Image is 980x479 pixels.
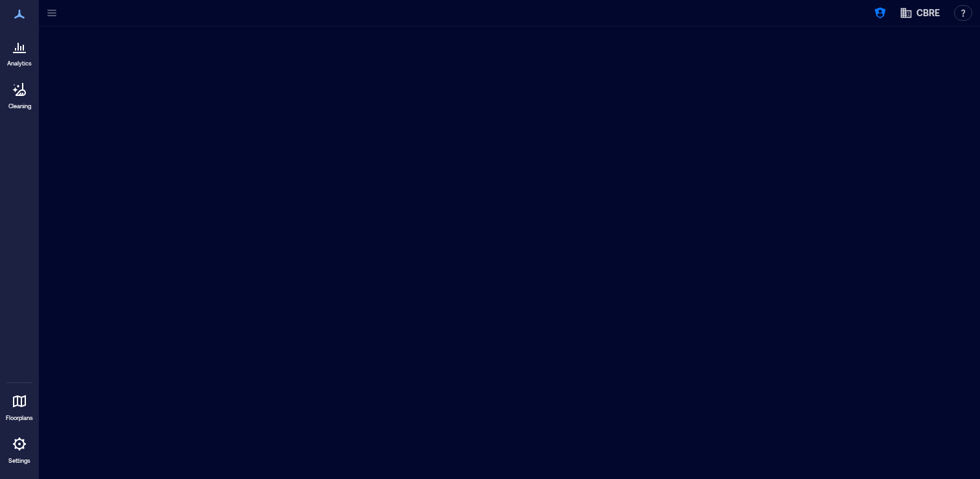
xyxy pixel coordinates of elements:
[8,457,30,465] p: Settings
[916,6,940,19] span: CBRE
[2,386,37,426] a: Floorplans
[896,3,944,23] button: CBRE
[7,60,32,67] p: Analytics
[6,414,33,422] p: Floorplans
[3,74,36,114] a: Cleaning
[8,102,31,110] p: Cleaning
[4,428,35,469] a: Settings
[3,31,36,71] a: Analytics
